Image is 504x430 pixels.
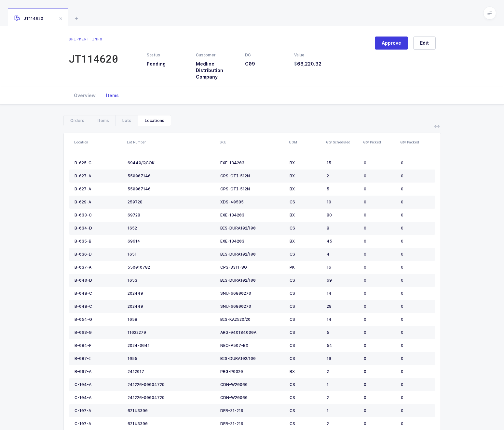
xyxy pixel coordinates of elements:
div: 0 [364,317,396,322]
div: CS [290,291,321,296]
div: 550010782 [128,265,215,270]
div: 0 [364,226,396,231]
div: 80 [327,213,359,218]
div: 0 [401,421,430,426]
div: CS [290,330,321,335]
div: 0 [364,200,396,205]
div: 2024-0641 [128,343,215,348]
div: B-034-D [75,226,122,231]
div: 8 [327,226,359,231]
div: CS [290,304,321,309]
span: Approve [382,40,401,46]
span: 68,220.32 [294,61,321,67]
div: 250728 [128,200,215,205]
div: 0 [364,278,396,283]
div: 0 [364,304,396,309]
div: Location [74,140,123,145]
div: Lot Number [127,140,216,145]
div: 1 [327,408,359,413]
h3: C09 [245,61,286,67]
div: 4 [327,252,359,257]
div: CPS-3311-8G [220,265,284,270]
div: B-087-I [75,356,122,361]
div: C-104-A [75,395,122,400]
div: B-037-A [75,265,122,270]
div: 16 [327,265,359,270]
div: C-107-A [75,408,122,413]
div: BX [290,369,321,374]
div: 0 [364,173,396,179]
div: C-107-A [75,421,122,426]
div: 2 [327,395,359,400]
div: SNU-66800270 [220,291,284,296]
div: BIS-KA2520/20 [220,317,284,322]
div: 0 [401,382,430,387]
div: 550007140 [128,173,215,179]
div: Items [101,87,124,104]
div: 1658 [128,317,215,322]
div: 0 [401,252,430,257]
div: NEO-A507-BX [220,343,284,348]
div: DER-31-219 [220,421,284,426]
div: 62143390 [128,408,215,413]
div: Items [91,115,116,126]
div: B-035-B [75,239,122,244]
div: CS [290,343,321,348]
div: BIS-DURA102/100 [220,356,284,361]
div: CDN-W20060 [220,395,284,400]
div: 0 [364,291,396,296]
span: JT114620 [14,16,43,21]
div: 1651 [128,252,215,257]
div: ARG-040184000A [220,330,284,335]
div: 5 [327,330,359,335]
div: 0 [364,252,396,257]
div: B-054-G [75,317,122,322]
div: 29 [327,304,359,309]
div: PRG-P0020 [220,369,284,374]
div: 2 [327,369,359,374]
div: SKU [220,140,285,145]
div: 0 [364,160,396,166]
div: Locations [138,115,171,126]
div: BX [290,213,321,218]
div: 0 [401,343,430,348]
div: 0 [364,356,396,361]
div: 0 [364,265,396,270]
div: 0 [401,408,430,413]
div: BIS-DURA102/100 [220,252,284,257]
div: CS [290,200,321,205]
div: 0 [401,291,430,296]
div: EXE-134203 [220,239,284,244]
div: CS [290,278,321,283]
div: 1655 [128,356,215,361]
div: 45 [327,239,359,244]
div: B-033-C [75,213,122,218]
div: 0 [364,369,396,374]
div: Qty Scheduled [326,140,359,145]
div: Value [294,52,335,58]
div: UOM [289,140,322,145]
h3: Medline Distribution Company [196,61,237,80]
h3: Pending [147,61,188,67]
div: B-040-D [75,278,122,283]
div: Shipment info [69,37,118,42]
div: 69614 [128,239,215,244]
div: 0 [364,395,396,400]
div: CS [290,421,321,426]
div: CS [290,408,321,413]
div: Qty Picked [363,140,396,145]
div: 15 [327,160,359,166]
div: CPS-CTI-512N [220,173,284,179]
div: C-104-A [75,382,122,387]
div: Customer [196,52,237,58]
div: 2 [327,421,359,426]
div: 0 [401,213,430,218]
div: PK [290,265,321,270]
div: CS [290,382,321,387]
div: BX [290,186,321,192]
div: EXE-134203 [220,160,284,166]
div: 69 [327,278,359,283]
div: Lots [116,115,138,126]
div: SNU-66800270 [220,304,284,309]
div: 62143390 [128,421,215,426]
